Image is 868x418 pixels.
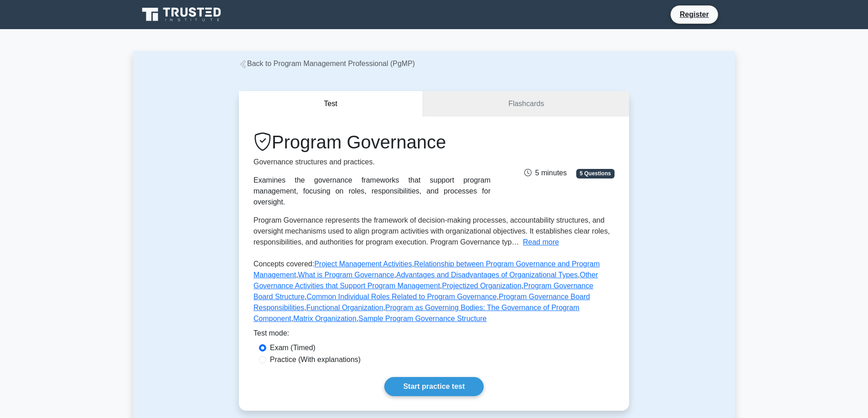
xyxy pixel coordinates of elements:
[253,304,579,322] a: Program as Governing Bodies: The Governance of Program Component
[314,260,412,268] a: Project Management Activities
[239,91,423,117] button: Test
[358,315,486,322] a: Sample Program Governance Structure
[523,237,559,248] button: Read more
[253,216,610,246] span: Program Governance represents the framework of decision-making processes, accountability structur...
[576,169,615,178] span: 5 Questions
[253,271,598,290] a: Other Governance Activities that Support Program Management
[674,9,714,20] a: Register
[442,282,522,290] a: Projectized Organization
[384,377,483,396] a: Start practice test
[253,328,615,342] div: Test mode:
[253,260,600,279] a: Relationship between Program Governance and Program Management
[307,293,497,301] a: Common Individual Roles Related to Program Governance
[270,342,315,353] label: Exam (Timed)
[293,315,356,322] a: Matrix Organization
[253,157,491,168] p: Governance structures and practices.
[524,169,567,177] span: 5 minutes
[239,60,415,67] a: Back to Program Management Professional (PgMP)
[253,131,491,153] h1: Program Governance
[423,91,629,117] a: Flashcards
[270,354,361,365] label: Practice (With explanations)
[396,271,578,279] a: Advantages and Disadvantages of Organizational Types
[253,259,615,328] p: Concepts covered: , , , , , , , , , , , ,
[298,271,394,279] a: What is Program Governance
[253,175,491,208] div: Examines the governance frameworks that support program management, focusing on roles, responsibi...
[306,304,383,311] a: Functional Organization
